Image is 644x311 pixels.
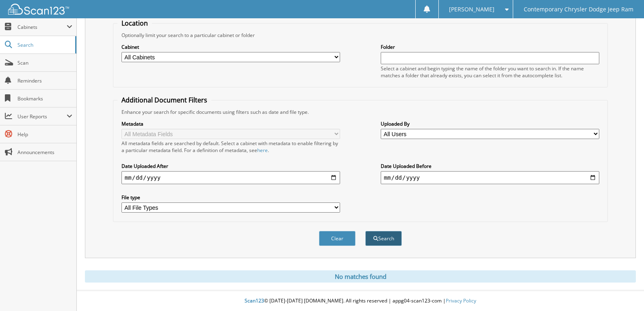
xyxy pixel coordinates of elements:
[121,163,340,170] label: Date Uploaded After
[121,120,340,127] label: Metadata
[85,270,636,283] div: No matches found
[17,59,72,66] span: Scan
[117,96,211,104] legend: Additional Document Filters
[17,24,67,30] span: Cabinets
[319,231,356,246] button: Clear
[17,149,72,156] span: Announcements
[77,291,644,311] div: © [DATE]-[DATE] [DOMAIN_NAME]. All rights reserved | appg04-scan123-com |
[446,297,476,304] a: Privacy Policy
[121,43,340,50] label: Cabinet
[17,41,71,48] span: Search
[117,19,152,28] legend: Location
[381,120,599,127] label: Uploaded By
[381,43,599,50] label: Folder
[449,7,494,12] span: [PERSON_NAME]
[121,140,340,154] div: All metadata fields are searched by default. Select a cabinet with metadata to enable filtering b...
[524,7,633,12] span: Contemporary Chrysler Dodge Jeep Ram
[381,65,599,79] div: Select a cabinet and begin typing the name of the folder you want to search in. If the name match...
[121,194,340,201] label: File type
[17,131,72,138] span: Help
[8,4,69,15] img: scan123-logo-white.svg
[117,32,603,39] div: Optionally limit your search to a particular cabinet or folder
[365,231,402,246] button: Search
[17,95,72,102] span: Bookmarks
[17,77,72,84] span: Reminders
[381,171,599,184] input: end
[245,297,264,304] span: Scan123
[121,171,340,184] input: start
[17,113,67,120] span: User Reports
[117,109,603,115] div: Enhance your search for specific documents using filters such as date and file type.
[381,163,599,170] label: Date Uploaded Before
[603,272,644,311] iframe: Chat Widget
[257,147,268,154] a: here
